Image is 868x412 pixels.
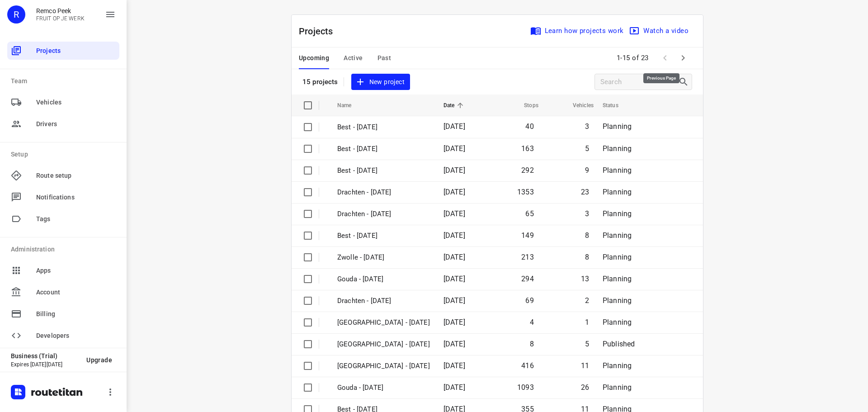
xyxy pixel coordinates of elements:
div: Vehicles [7,93,119,111]
p: FRUIT OP JE WERK [36,15,85,22]
span: [DATE] [443,361,465,370]
span: 3 [585,209,589,218]
span: Planning [603,383,632,392]
p: 15 projects [302,78,338,86]
p: Gemeente Rotterdam - Thursday [337,339,430,350]
span: Planning [603,144,632,153]
div: Notifications [7,188,119,206]
span: Upcoming [299,52,329,64]
span: Planning [603,275,632,283]
div: R [7,5,25,24]
div: Account [7,283,119,301]
span: [DATE] [443,166,465,175]
p: Best - Friday [337,122,430,133]
span: Name [337,100,363,111]
span: Tags [36,214,116,224]
span: 294 [521,275,534,283]
span: [DATE] [443,296,465,305]
div: Drivers [7,115,119,133]
span: 8 [530,340,534,348]
p: Setup [11,150,119,159]
span: Past [377,52,392,64]
span: [DATE] [443,144,465,153]
span: Notifications [36,193,116,202]
span: 11 [581,361,589,370]
span: 149 [521,231,534,240]
span: 1353 [517,188,534,196]
span: Planning [603,318,632,327]
span: Planning [603,361,632,370]
p: Gouda - Thursday [337,383,430,393]
p: Zwolle - Friday [337,252,430,263]
span: Published [603,340,635,348]
p: Best - Friday [337,231,430,241]
span: 13 [581,275,589,283]
span: Status [603,100,630,111]
span: [DATE] [443,340,465,348]
span: 8 [585,253,589,261]
span: 69 [525,296,533,305]
p: Drachten - Friday [337,209,430,219]
span: 9 [585,166,589,175]
div: Route setup [7,166,119,185]
p: Drachten - Monday [337,187,430,198]
div: Search [678,76,692,87]
span: [DATE] [443,188,465,196]
span: 416 [521,361,534,370]
span: Developers [36,331,116,341]
span: Projects [36,46,116,56]
span: 5 [585,340,589,348]
span: 3 [585,122,589,131]
span: Planning [603,188,632,196]
span: Account [36,288,116,297]
div: Apps [7,261,119,279]
p: Remco Peek [36,7,85,14]
p: Team [11,76,119,86]
span: 163 [521,144,534,153]
span: Planning [603,253,632,261]
span: Date [443,100,467,111]
p: Best - Tuesday [337,166,430,176]
span: Planning [603,231,632,240]
span: 1-15 of 23 [613,48,652,68]
span: [DATE] [443,253,465,261]
span: 65 [525,209,533,218]
span: 1 [585,318,589,327]
p: Expires [DATE][DATE] [11,361,79,368]
span: Apps [36,266,116,275]
button: Upgrade [79,352,119,368]
span: Vehicles [561,100,594,111]
div: Tags [7,210,119,228]
span: New project [357,76,405,88]
span: [DATE] [443,122,465,131]
span: Drivers [36,119,116,129]
span: Planning [603,122,632,131]
span: 1093 [517,383,534,392]
span: 292 [521,166,534,175]
div: Projects [7,42,119,60]
span: 2 [585,296,589,305]
span: Vehicles [36,98,116,107]
span: 4 [530,318,534,327]
p: Gouda - Friday [337,274,430,284]
p: Zwolle - Thursday [337,361,430,371]
p: Administration [11,245,119,254]
span: Next Page [674,49,692,67]
p: Antwerpen - Thursday [337,317,430,328]
span: 213 [521,253,534,261]
span: Upgrade [86,356,112,364]
span: Billing [36,309,116,319]
p: Business (Trial) [11,352,79,360]
div: Billing [7,305,119,323]
span: 40 [525,122,533,131]
span: Route setup [36,171,116,180]
div: Developers [7,327,119,345]
p: Drachten - Thursday [337,296,430,306]
button: New project [351,74,410,90]
span: [DATE] [443,383,465,392]
span: [DATE] [443,275,465,283]
span: 26 [581,383,589,392]
input: Search projects [600,75,678,89]
p: Best - Thursday [337,144,430,154]
span: Stops [512,100,538,111]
